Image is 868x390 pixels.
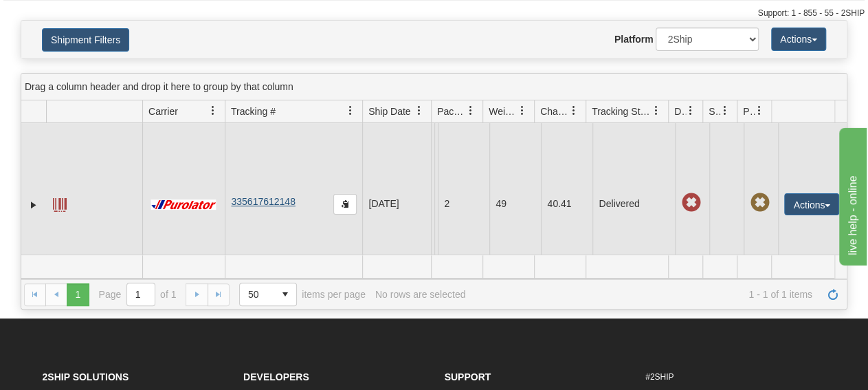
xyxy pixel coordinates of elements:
[201,99,225,122] a: Carrier filter column settings
[511,99,534,122] a: Weight filter column settings
[836,124,867,265] iframe: chat widget
[408,99,431,122] a: Ship Date filter column settings
[750,193,769,213] span: Pickup Not Assigned
[243,371,309,382] strong: Developers
[239,283,366,306] span: items per page
[99,283,177,306] span: Page of 1
[748,99,771,122] a: Pickup Status filter column settings
[274,283,296,305] span: select
[10,8,127,25] div: live help - online
[541,123,592,285] td: 40.41
[148,105,178,118] span: Carrier
[645,99,668,122] a: Tracking Status filter column settings
[679,99,702,122] a: Delivery Status filter column settings
[231,196,295,207] a: 335617612148
[489,105,518,118] span: Weight
[674,105,686,118] span: Delivery Status
[231,105,276,118] span: Tracking #
[562,99,586,122] a: Charge filter column settings
[43,371,129,382] strong: 2Ship Solutions
[53,192,67,214] a: Label
[239,283,297,306] span: Page sizes drop down
[431,123,434,285] td: Sleep Country [GEOGRAPHIC_DATA] Shipping Department [GEOGRAPHIC_DATA] [GEOGRAPHIC_DATA] [GEOGRAPH...
[362,123,431,285] td: [DATE]
[3,8,865,19] div: Support: 1 - 855 - 55 - 2SHIP
[42,28,129,52] button: Shipment Filters
[713,99,737,122] a: Shipment Issues filter column settings
[438,123,489,285] td: 2
[459,99,482,122] a: Packages filter column settings
[375,289,466,300] div: No rows are selected
[709,105,720,118] span: Shipment Issues
[148,199,219,210] img: 11 - Purolator
[540,105,569,118] span: Charge
[784,193,839,215] button: Actions
[248,288,266,301] span: 50
[475,289,812,300] span: 1 - 1 of 1 items
[771,28,826,51] button: Actions
[339,99,362,122] a: Tracking # filter column settings
[645,373,826,382] h6: #2SHIP
[822,283,844,305] a: Refresh
[614,32,654,46] label: Platform
[434,123,438,285] td: [PERSON_NAME] [PERSON_NAME] [PERSON_NAME] [PERSON_NAME] CA AB [GEOGRAPHIC_DATA] T7E 3E3
[368,105,410,118] span: Ship Date
[743,105,755,118] span: Pickup Status
[592,123,675,285] td: Delivered
[437,105,466,118] span: Packages
[489,123,541,285] td: 49
[592,105,652,118] span: Tracking Status
[445,371,491,382] strong: Support
[681,193,700,213] span: Late
[27,198,41,212] a: Expand
[333,194,357,215] button: Copy to clipboard
[67,283,89,305] span: Page 1
[127,283,155,305] input: Page 1
[21,74,847,100] div: grid grouping header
